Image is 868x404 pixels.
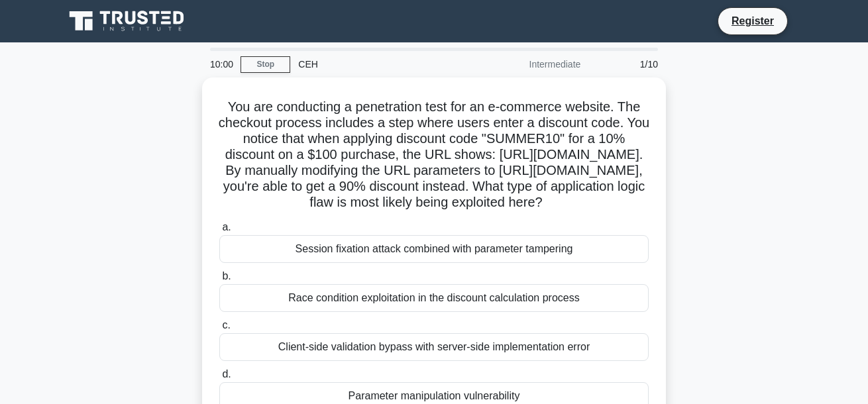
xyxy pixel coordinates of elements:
div: Session fixation attack combined with parameter tampering [219,235,649,263]
div: 10:00 [202,51,241,77]
span: d. [222,368,231,379]
span: a. [222,221,231,232]
a: Register [724,13,782,29]
span: c. [222,319,230,330]
div: Client-side validation bypass with server-side implementation error [219,333,649,361]
div: 1/10 [588,51,666,77]
div: Race condition exploitation in the discount calculation process [219,284,649,312]
div: CEH [290,51,472,77]
h5: You are conducting a penetration test for an e-commerce website. The checkout process includes a ... [218,99,650,211]
span: b. [222,270,231,281]
div: Intermediate [472,51,588,77]
a: Stop [241,56,290,73]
